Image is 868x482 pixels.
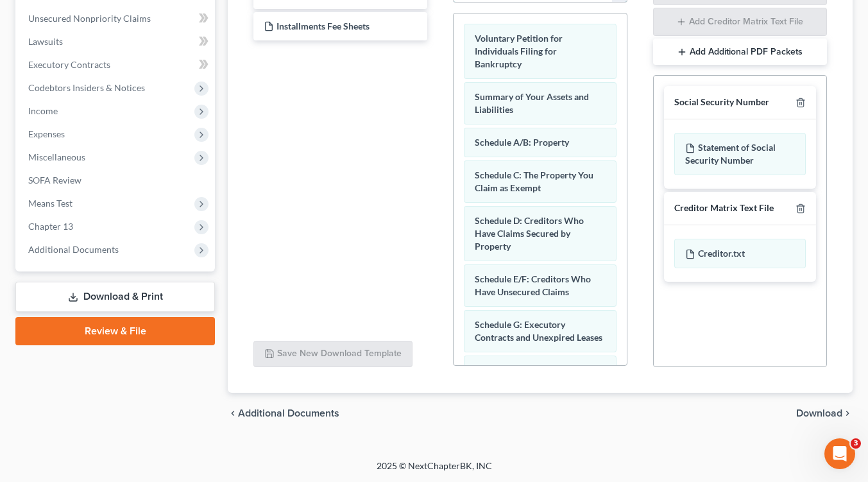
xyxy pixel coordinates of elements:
[674,202,774,214] div: Creditor Matrix Text File
[253,341,413,368] button: Save New Download Template
[238,408,339,418] span: Additional Documents
[851,438,861,449] span: 3
[674,239,806,268] div: Creditor.txt
[475,273,591,297] span: Schedule E/F: Creditors Who Have Unsecured Claims
[18,30,215,53] a: Lawsuits
[277,21,370,31] span: Installments Fee Sheets
[674,96,769,108] div: Social Security Number
[28,82,145,93] span: Codebtors Insiders & Notices
[475,33,563,69] span: Voluntary Petition for Individuals Filing for Bankruptcy
[475,215,584,252] span: Schedule D: Creditors Who Have Claims Secured by Property
[842,408,853,418] i: chevron_right
[28,128,65,139] span: Expenses
[28,151,85,162] span: Miscellaneous
[228,408,238,418] i: chevron_left
[653,39,827,65] button: Add Additional PDF Packets
[18,53,215,76] a: Executory Contracts
[28,175,81,185] span: SOFA Review
[475,319,602,343] span: Schedule G: Executory Contracts and Unexpired Leases
[28,13,151,24] span: Unsecured Nonpriority Claims
[28,221,73,232] span: Chapter 13
[28,59,110,70] span: Executory Contracts
[653,8,827,36] button: Add Creditor Matrix Text File
[18,169,215,192] a: SOFA Review
[475,91,589,115] span: Summary of Your Assets and Liabilities
[28,105,58,116] span: Income
[475,365,588,375] span: Schedule H: Your Codebtors
[28,36,63,47] span: Lawsuits
[796,408,853,418] button: Download chevron_right
[18,7,215,30] a: Unsecured Nonpriority Claims
[28,244,119,255] span: Additional Documents
[824,438,855,469] iframe: Intercom live chat
[15,282,215,312] a: Download & Print
[15,317,215,345] a: Review & File
[228,408,339,418] a: chevron_left Additional Documents
[796,408,842,418] span: Download
[674,133,806,175] div: Statement of Social Security Number
[475,169,593,193] span: Schedule C: The Property You Claim as Exempt
[28,198,72,209] span: Means Test
[475,137,569,148] span: Schedule A/B: Property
